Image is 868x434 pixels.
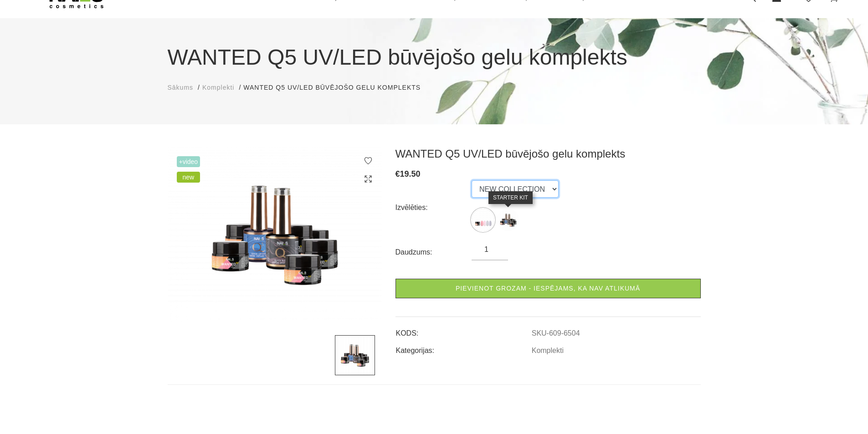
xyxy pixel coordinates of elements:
td: Kategorijas: [395,339,531,356]
span: Komplekti [202,84,234,91]
h1: WANTED Q5 UV/LED būvējošo gelu komplekts [168,41,701,74]
div: Daudzums: [395,245,472,260]
a: Sākums [168,83,194,92]
td: KODS: [395,322,531,339]
a: Pievienot grozam [395,279,701,298]
label: Nav atlikumā [472,209,494,231]
li: WANTED Q5 UV/LED būvējošo gelu komplekts [243,83,430,92]
h3: WANTED Q5 UV/LED būvējošo gelu komplekts [395,147,701,161]
a: SKU-609-6504 [532,329,580,337]
span: Sākums [168,84,194,91]
span: € [395,169,400,179]
span: new [177,172,200,183]
a: Komplekti [532,347,564,355]
img: ... [168,147,382,322]
span: +Video [177,156,200,167]
div: Izvēlēties: [395,200,472,215]
img: ... [497,209,519,231]
a: Komplekti [202,83,234,92]
img: ... [335,335,375,375]
img: ... [472,209,494,231]
span: 19.50 [400,169,421,179]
